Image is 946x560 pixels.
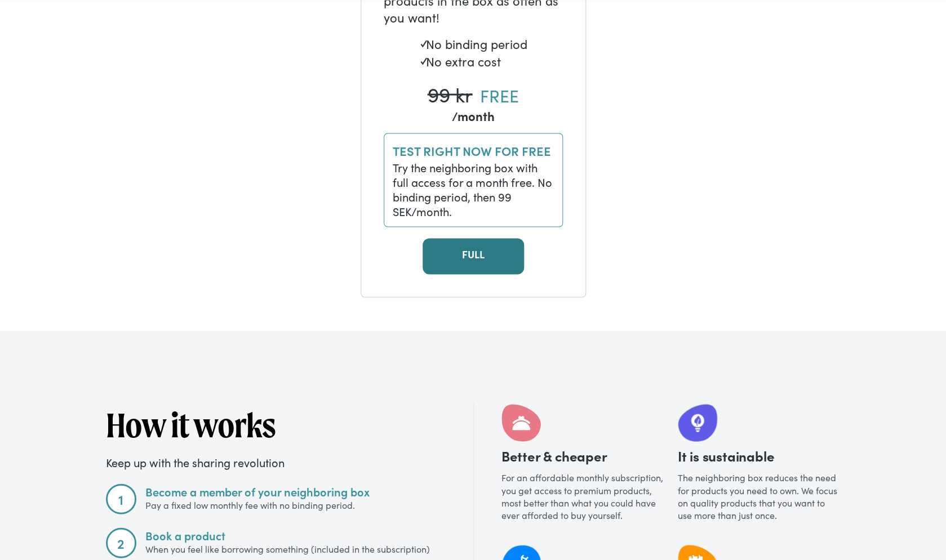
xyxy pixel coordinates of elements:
[118,492,123,505] div: 1
[419,52,426,70] strong: ✓
[501,447,607,464] h2: Better & cheaper
[678,447,775,464] h2: It is sustainable
[428,79,473,107] p: 99 kr
[393,142,554,159] p: TEST RIGHT NOW FOR FREE
[423,238,524,274] a: FULL
[393,159,554,218] div: Try the neighboring box with full access for a month free. No binding period, then 99 SEK/month.
[106,403,445,446] h1: How it works
[419,35,527,70] p: No binding period No extra cost
[473,86,519,104] strong: FREE
[419,35,426,52] strong: ✓
[678,471,841,521] p: The neighboring box reduces the need for products you need to own. We focus on quality products t...
[452,106,495,124] strong: /month
[145,483,445,499] div: Become a member of your neighboring box
[145,527,445,543] div: Book a product
[106,453,445,470] p: Keep up with the sharing revolution
[501,471,664,521] p: For an affordable monthly subscription, you get access to premium products, most better than what...
[145,543,445,554] div: When you feel like borrowing something (included in the subscription)
[145,499,445,510] div: Pay a fixed low monthly fee with no binding period.
[117,536,125,549] div: 2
